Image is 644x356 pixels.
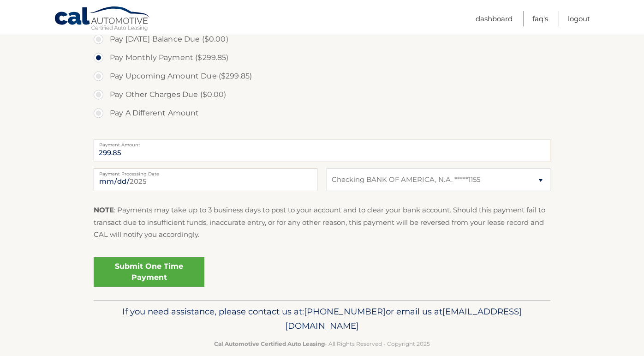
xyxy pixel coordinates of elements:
[94,67,550,85] label: Pay Upcoming Amount Due ($299.85)
[100,304,544,334] p: If you need assistance, please contact us at: or email us at
[94,168,317,175] label: Payment Processing Date
[94,257,204,287] a: Submit One Time Payment
[94,48,550,67] label: Pay Monthly Payment ($299.85)
[94,205,114,214] strong: NOTE
[94,85,550,104] label: Pay Other Charges Due ($0.00)
[568,11,590,26] a: Logout
[94,30,550,48] label: Pay [DATE] Balance Due ($0.00)
[94,168,317,191] input: Payment Date
[100,339,544,349] p: - All Rights Reserved - Copyright 2025
[476,11,513,26] a: Dashboard
[304,306,386,317] span: [PHONE_NUMBER]
[94,139,550,162] input: Payment Amount
[214,340,325,347] strong: Cal Automotive Certified Auto Leasing
[54,6,151,33] a: Cal Automotive
[532,11,548,26] a: FAQ's
[94,139,550,146] label: Payment Amount
[94,204,550,241] p: : Payments may take up to 3 business days to post to your account and to clear your bank account....
[94,104,550,122] label: Pay A Different Amount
